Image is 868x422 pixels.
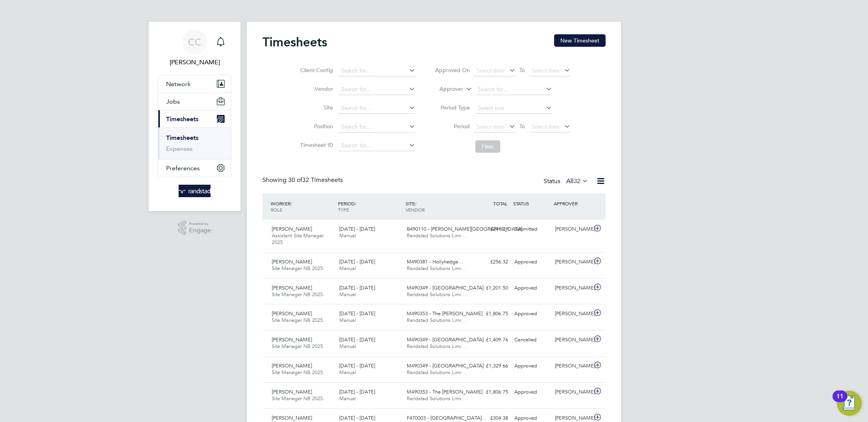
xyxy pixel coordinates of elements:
[339,310,375,317] span: [DATE] - [DATE]
[272,265,323,272] span: Site Manager NB 2025
[166,115,198,123] span: Timesheets
[298,123,333,130] label: Position
[552,360,592,373] div: [PERSON_NAME]
[339,343,356,350] span: Manual
[189,221,211,227] span: Powered by
[166,98,180,105] span: Jobs
[269,196,336,217] div: WORKER
[338,84,415,95] input: Search for...
[339,388,375,395] span: [DATE] - [DATE]
[291,200,292,207] span: /
[836,396,843,406] div: 11
[272,317,323,323] span: Site Manager NB 2025
[272,395,323,402] span: Site Manager NB 2025
[272,388,312,395] span: [PERSON_NAME]
[298,141,333,148] label: Timesheet ID
[339,336,375,343] span: [DATE] - [DATE]
[407,388,482,395] span: M490353 - The [PERSON_NAME]
[339,232,356,239] span: Manual
[338,122,415,132] input: Search for...
[511,307,552,320] div: Approved
[552,334,592,346] div: [PERSON_NAME]
[554,34,606,47] button: New Timesheet
[517,65,527,75] span: To
[517,121,527,131] span: To
[262,176,344,184] div: Showing
[407,258,463,265] span: M490381 - Hollyhedge…
[179,185,211,197] img: randstad-logo-retina.png
[566,177,588,185] label: All
[339,362,375,369] span: [DATE] - [DATE]
[262,34,327,50] h2: Timesheets
[407,265,466,272] span: Randstad Solutions Limi…
[339,369,356,376] span: Manual
[552,196,592,210] div: APPROVER
[407,317,466,323] span: Randstad Solutions Limi…
[407,369,466,376] span: Randstad Solutions Limi…
[471,360,511,373] div: £1,329.66
[477,67,505,74] span: Select date
[271,207,282,213] span: ROLE
[272,310,312,317] span: [PERSON_NAME]
[339,258,375,265] span: [DATE] - [DATE]
[166,164,200,172] span: Preferences
[158,75,231,92] button: Network
[511,360,552,373] div: Approved
[339,226,375,232] span: [DATE] - [DATE]
[511,256,552,268] div: Approved
[158,159,231,177] button: Preferences
[272,258,312,265] span: [PERSON_NAME]
[272,232,324,245] span: Assistant Site Manager 2025
[407,415,487,421] span: F470003 - [GEOGRAPHIC_DATA]…
[475,140,500,153] button: Filter
[435,104,470,111] label: Period Type
[511,386,552,399] div: Approved
[339,395,356,402] span: Manual
[272,362,312,369] span: [PERSON_NAME]
[407,336,484,343] span: M490349 - [GEOGRAPHIC_DATA]
[298,67,333,74] label: Client Config
[552,256,592,268] div: [PERSON_NAME]
[511,196,552,210] div: STATUS
[288,176,302,184] span: 30 of
[339,415,375,421] span: [DATE] - [DATE]
[552,282,592,295] div: [PERSON_NAME]
[189,227,211,234] span: Engage
[415,200,416,207] span: /
[471,386,511,399] div: £1,806.75
[435,123,470,130] label: Period
[471,282,511,295] div: £1,201.50
[544,176,590,187] div: Status
[404,196,471,217] div: SITE
[428,85,463,93] label: Approver
[531,123,560,130] span: Select date
[407,291,466,298] span: Randstad Solutions Limi…
[407,232,466,239] span: Randstad Solutions Limi…
[511,223,552,236] div: Submitted
[407,284,484,291] span: M490349 - [GEOGRAPHIC_DATA]
[339,317,356,323] span: Manual
[338,65,415,76] input: Search for...
[435,67,470,74] label: Approved On
[471,334,511,346] div: £1,409.76
[531,67,560,74] span: Select date
[272,291,323,298] span: Site Manager NB 2025
[407,362,484,369] span: M490349 - [GEOGRAPHIC_DATA]
[272,284,312,291] span: [PERSON_NAME]
[188,37,201,47] span: CC
[471,256,511,268] div: £256.32
[338,207,349,213] span: TYPE
[158,110,231,127] button: Timesheets
[338,140,415,151] input: Search for...
[407,310,482,317] span: M490353 - The [PERSON_NAME]
[166,80,191,88] span: Network
[158,185,231,197] a: Go to home page
[475,103,552,114] input: Select one
[158,127,231,159] div: Timesheets
[339,265,356,272] span: Manual
[511,334,552,346] div: Cancelled
[339,291,356,298] span: Manual
[166,145,193,152] a: Expenses
[471,223,511,236] div: £241.49
[493,200,507,207] span: TOTAL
